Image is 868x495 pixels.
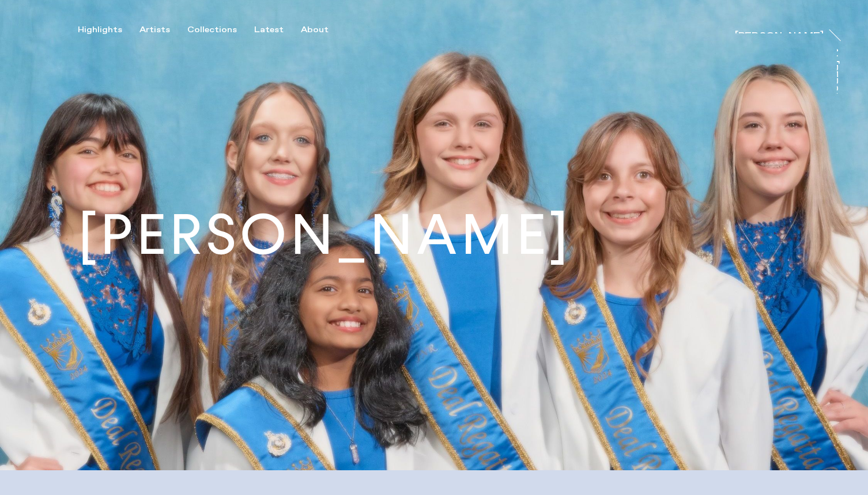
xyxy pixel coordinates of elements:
[139,25,187,35] button: Artists
[301,25,346,35] button: About
[735,22,824,33] a: [PERSON_NAME]
[301,25,329,35] div: About
[139,25,170,35] div: Artists
[78,207,572,263] h1: [PERSON_NAME]
[837,47,848,94] a: At [PERSON_NAME]
[78,25,122,35] div: Highlights
[829,47,839,150] div: At [PERSON_NAME]
[187,25,254,35] button: Collections
[187,25,237,35] div: Collections
[254,25,284,35] div: Latest
[254,25,301,35] button: Latest
[78,25,139,35] button: Highlights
